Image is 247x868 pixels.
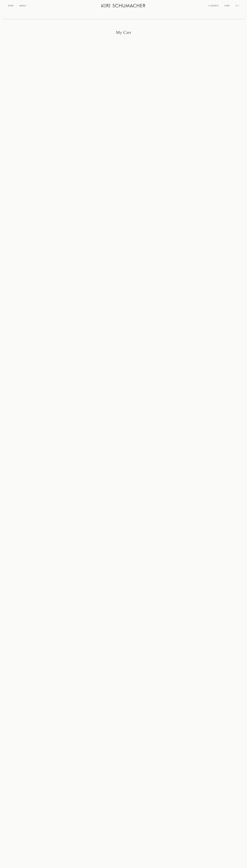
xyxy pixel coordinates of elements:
[238,5,239,7] span: 1
[209,5,219,7] a: Search
[19,5,26,7] a: ABOUT
[224,5,230,7] a: CARE
[99,2,148,11] a: Kiri Schumacher Home
[211,5,219,7] span: SEARCH
[236,5,239,7] a: Cart
[8,5,14,7] a: SHOP
[55,30,192,35] h1: My Cart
